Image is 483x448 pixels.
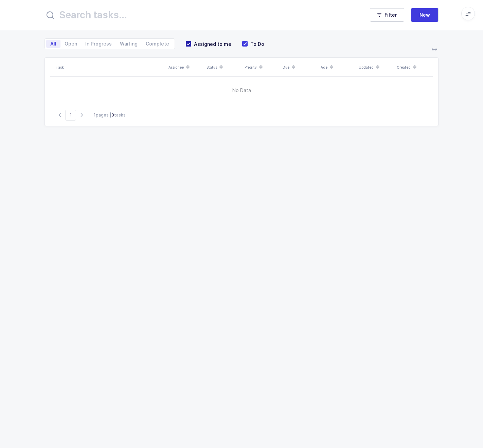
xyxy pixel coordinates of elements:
b: 0 [111,112,114,118]
a: New [411,8,439,22]
div: pages | tasks [94,112,126,118]
button: Filter [370,8,404,22]
span: In Progress [85,41,112,46]
b: 1 [94,112,96,118]
span: All [50,41,56,46]
div: Due [283,61,317,73]
span: Go to [65,110,76,121]
div: Updated [359,61,393,73]
span: Waiting [120,41,138,46]
div: Created [397,61,431,73]
div: Age [321,61,355,73]
span: Assigned to me [191,41,231,47]
div: Assignee [168,61,202,73]
span: No Data [146,80,337,101]
input: Search tasks... [44,7,358,23]
div: Task [56,65,164,70]
div: Priority [245,61,279,73]
div: Status [207,61,240,73]
span: To Do [248,41,264,47]
span: Open [65,41,77,46]
span: Filter [384,12,397,18]
span: Complete [146,41,169,46]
